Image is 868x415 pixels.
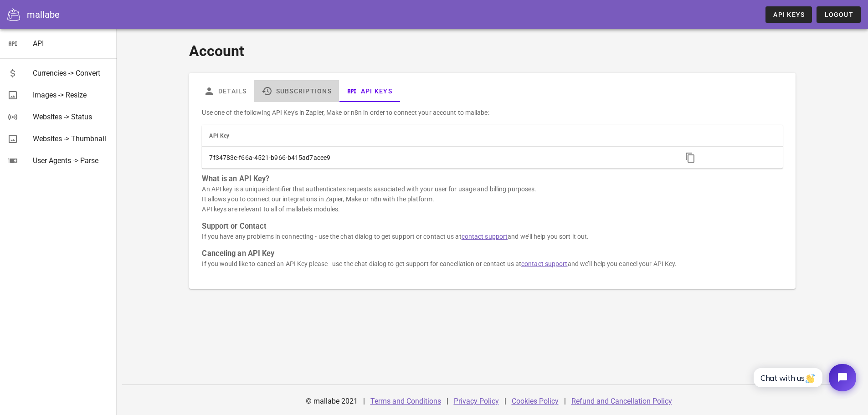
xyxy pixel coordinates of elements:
a: Subscriptions [254,80,339,102]
span: Logout [824,11,853,18]
div: | [564,390,566,412]
div: © mallabe 2021 [300,390,363,412]
p: If you would like to cancel an API Key please - use the chat dialog to get support for cancellati... [202,259,782,269]
th: API Key: Not sorted. Activate to sort ascending. [202,125,674,147]
div: Websites -> Thumbnail [33,134,109,143]
iframe: Tidio Chat [744,356,864,399]
div: | [363,390,365,412]
a: API Keys [765,6,812,23]
div: mallabe [27,8,60,21]
div: | [504,390,506,412]
a: Details [196,80,254,102]
h3: What is an API Key? [202,174,782,184]
div: | [447,390,448,412]
h1: Account [189,40,795,62]
button: Logout [817,6,861,23]
p: Use one of the following API Key's in Zapier, Make or n8n in order to connect your account to mal... [202,108,782,118]
td: 7f34783c-f66a-4521-b966-b415ad7acee9 [202,147,674,169]
span: API Key [209,133,229,139]
p: An API key is a unique identifier that authenticates requests associated with your user for usage... [202,184,782,214]
h3: Canceling an API Key [202,249,782,259]
a: Terms and Conditions [370,397,441,405]
div: API [33,39,109,48]
p: If you have any problems in connecting - use the chat dialog to get support or contact us at and ... [202,231,782,241]
a: Refund and Cancellation Policy [571,397,672,405]
a: contact support [521,260,568,267]
div: Currencies -> Convert [33,69,109,77]
span: API Keys [773,11,805,18]
a: API Keys [339,80,400,102]
a: Privacy Policy [454,397,499,405]
div: Images -> Resize [33,91,109,99]
a: Cookies Policy [512,397,559,405]
h3: Support or Contact [202,221,782,231]
div: Websites -> Status [33,113,109,121]
a: contact support [462,233,508,240]
div: User Agents -> Parse [33,156,109,165]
